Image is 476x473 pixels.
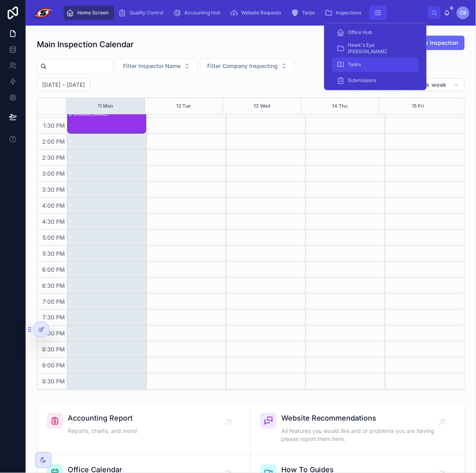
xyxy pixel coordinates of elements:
[332,58,419,72] a: Tasks
[40,282,67,289] span: 6:30 PM
[336,10,361,16] span: Inspections
[40,250,67,257] span: 5:30 PM
[302,10,315,16] span: Tarps
[37,403,251,455] a: Accounting ReportReports, charts, and more!
[400,36,465,50] button: New Inspection
[37,39,134,50] h1: Main Inspection Calendar
[129,10,163,16] span: Quality Control
[332,74,419,88] a: Submissions
[40,170,67,177] span: 3:00 PM
[348,62,361,68] span: Tasks
[460,10,467,16] span: CB
[171,6,226,20] a: Accounting Hub
[200,58,294,74] button: Select Button
[40,330,67,337] span: 8:00 PM
[64,6,114,20] a: Home Screen
[40,138,67,145] span: 2:00 PM
[228,6,287,20] a: Website Requests
[68,427,137,435] span: Reports, charts, and more!
[333,98,348,114] button: 14 Thu
[207,62,278,70] span: Filter Company Inspecting
[42,81,85,89] h2: [DATE] – [DATE]
[416,81,447,88] span: Work week
[40,346,67,353] span: 8:30 PM
[177,98,191,114] button: 12 Tue
[40,202,67,209] span: 4:00 PM
[40,314,67,321] span: 7:30 PM
[241,10,281,16] span: Website Requests
[348,30,372,36] span: Office Hub
[32,6,53,19] img: App logo
[98,98,113,114] button: 11 Mon
[288,6,321,20] a: Tarps
[251,403,464,455] a: Website RecommendationsAll features you would like and or problems you are having please report t...
[332,42,419,56] a: Hawk's Eye [PERSON_NAME]
[41,122,67,129] span: 1:30 PM
[40,186,67,193] span: 3:30 PM
[322,6,367,20] a: Inspections
[40,362,67,369] span: 9:00 PM
[281,413,442,424] span: Website Recommendations
[324,23,427,90] div: scrollable content
[116,6,169,20] a: Quality Control
[254,98,270,114] button: 13 Wed
[40,378,67,385] span: 9:30 PM
[281,427,442,443] span: All features you would like and or problems you are having please report them here.
[40,266,67,273] span: 6:00 PM
[40,154,67,161] span: 2:30 PM
[116,58,197,74] button: Select Button
[411,78,465,91] button: Work week
[77,10,109,16] span: Home Screen
[332,26,419,40] a: Office Hub
[412,98,424,114] button: 15 Fri
[123,62,181,70] span: Filter Inspector Name
[184,10,220,16] span: Accounting Hub
[40,234,67,241] span: 5:00 PM
[40,218,67,225] span: 4:30 PM
[68,413,137,424] span: Accounting Report
[348,78,377,84] span: Submissions
[40,298,67,305] span: 7:00 PM
[60,4,428,22] div: scrollable content
[68,102,146,133] div: 1:00 PM – 2:00 PM[PERSON_NAME]
[348,42,411,55] span: Hawk's Eye [PERSON_NAME]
